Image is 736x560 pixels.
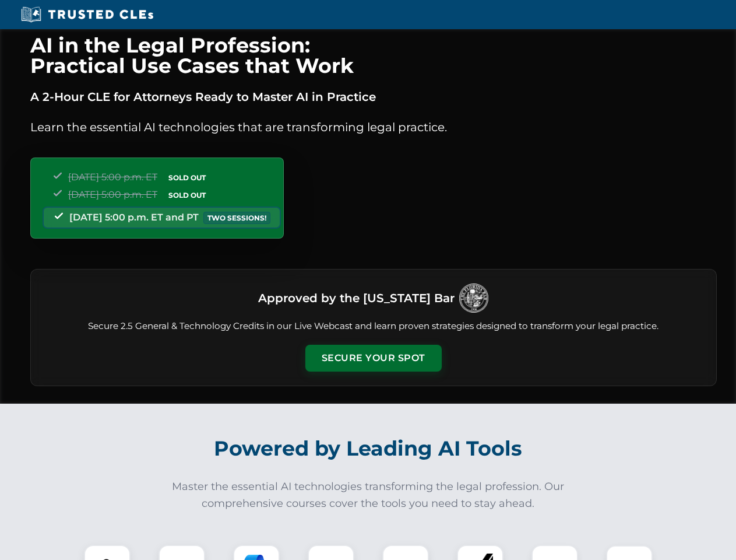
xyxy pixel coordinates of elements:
img: Logo [459,283,488,313]
button: Secure Your Spot [305,345,442,372]
p: Learn the essential AI technologies that are transforming legal practice. [30,118,717,136]
span: SOLD OUT [164,189,210,201]
h3: Approved by the [US_STATE] Bar [258,288,455,309]
p: Secure 2.5 General & Technology Credits in our Live Webcast and learn proven strategies designed ... [45,320,702,333]
span: [DATE] 5:00 p.m. ET [68,171,157,183]
h2: Powered by Leading AI Tools [45,428,691,469]
img: Trusted CLEs [17,6,157,23]
p: Master the essential AI technologies transforming the legal profession. Our comprehensive courses... [164,478,572,512]
span: SOLD OUT [164,171,210,184]
h1: AI in the Legal Profession: Practical Use Cases that Work [30,35,717,76]
span: [DATE] 5:00 p.m. ET [68,189,157,200]
p: A 2-Hour CLE for Attorneys Ready to Master AI in Practice [30,87,717,106]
